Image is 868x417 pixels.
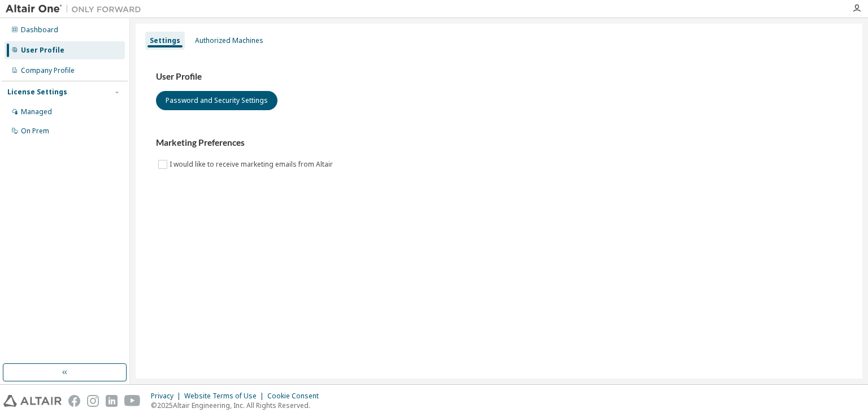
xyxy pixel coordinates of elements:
[21,127,49,136] div: On Prem
[184,392,267,401] div: Website Terms of Use
[267,392,325,401] div: Cookie Consent
[106,395,118,407] img: linkedin.svg
[151,401,325,410] p: © 2025 Altair Engineering, Inc. All Rights Reserved.
[3,395,62,407] img: altair_logo.svg
[21,25,58,34] div: Dashboard
[156,91,277,110] button: Password and Security Settings
[68,395,80,407] img: facebook.svg
[170,158,335,171] label: I would like to receive marketing emails from Altair
[195,36,263,45] div: Authorized Machines
[156,137,842,149] h3: Marketing Preferences
[156,71,842,82] h3: User Profile
[7,88,67,97] div: License Settings
[151,392,184,401] div: Privacy
[21,107,52,116] div: Managed
[21,66,75,75] div: Company Profile
[124,395,141,407] img: youtube.svg
[21,46,64,55] div: User Profile
[150,36,180,45] div: Settings
[87,395,99,407] img: instagram.svg
[6,3,147,15] img: Altair One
